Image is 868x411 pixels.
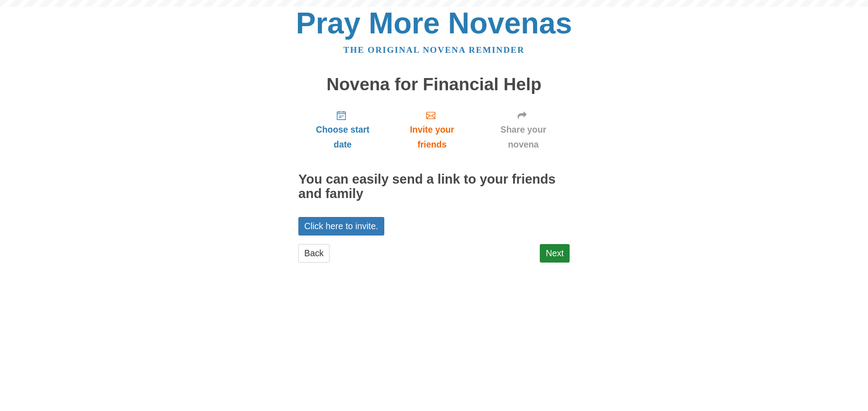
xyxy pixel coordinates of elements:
[296,6,572,40] a: Pray More Novenas
[540,244,570,263] a: Next
[477,103,570,157] a: Share your novena
[396,122,468,152] span: Invite your friends
[298,103,387,157] a: Choose start date
[307,122,378,152] span: Choose start date
[387,103,477,157] a: Invite your friends
[486,122,561,152] span: Share your novena
[298,217,384,236] a: Click here to invite.
[298,244,330,263] a: Back
[344,45,525,55] a: The original novena reminder
[298,75,570,94] h1: Novena for Financial Help
[298,172,570,201] h2: You can easily send a link to your friends and family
